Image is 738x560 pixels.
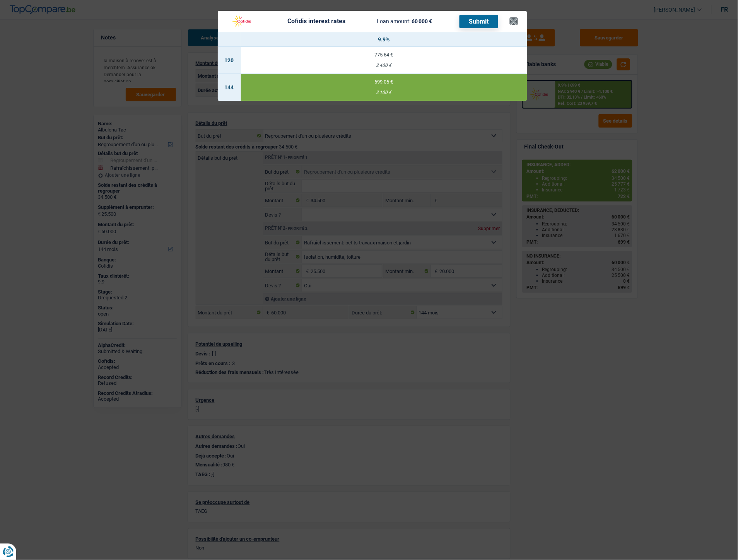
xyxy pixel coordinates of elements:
[218,74,241,101] td: 144
[510,17,518,25] button: ×
[227,14,256,29] img: Cofidis
[460,15,498,28] button: Submit
[241,32,527,47] th: 9.9%
[241,63,527,68] div: 2 400 €
[241,52,527,57] div: 775,64 €
[377,18,410,24] span: Loan amount:
[218,47,241,74] td: 120
[287,18,345,24] div: Cofidis interest rates
[241,90,527,95] div: 2 100 €
[412,18,432,24] span: 60 000 €
[241,79,527,84] div: 699,05 €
